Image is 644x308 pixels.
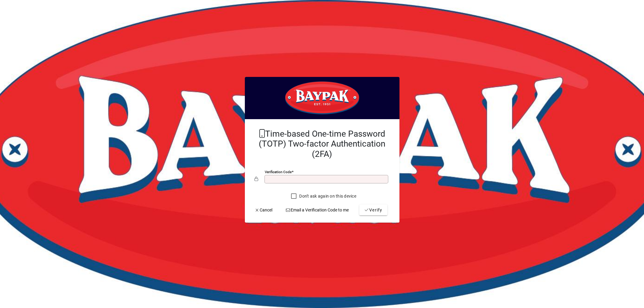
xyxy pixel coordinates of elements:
h2: Time-based One-time Password (TOTP) Two-factor Authentication (2FA) [255,129,390,159]
label: Don't ask again on this device [298,193,356,199]
mat-label: Verification code [265,170,292,174]
button: Email a Verification Code to me [283,205,351,215]
span: Email a Verification Code to me [285,207,349,213]
button: Cancel [252,205,275,215]
button: Verify [359,205,387,215]
span: Cancel [255,207,273,213]
span: Verify [364,207,383,213]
